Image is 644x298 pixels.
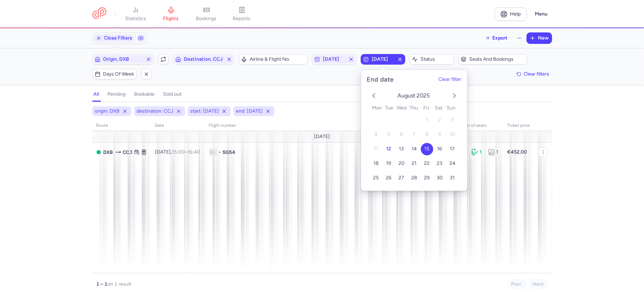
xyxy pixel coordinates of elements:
[438,117,441,123] span: 2
[395,172,408,184] button: 27
[451,117,454,123] span: 3
[421,157,433,170] button: 22
[374,146,378,152] span: 11
[437,175,443,181] span: 30
[233,16,251,22] span: reports
[446,114,459,126] button: 3
[375,131,378,137] span: 4
[531,7,552,21] button: Menu
[399,160,405,166] span: 20
[434,143,446,155] button: 16
[417,92,431,99] span: 2025
[503,120,534,131] th: Ticket price
[367,76,394,84] h5: End date
[439,77,462,82] button: Clear filter
[514,69,552,79] button: Clear filters
[450,91,459,101] button: next month
[434,157,446,170] button: 23
[386,175,391,181] span: 26
[370,157,382,170] button: 18
[104,35,133,41] span: Close Filters
[196,16,217,22] span: bookings
[323,56,346,62] span: [DATE]
[372,56,394,62] span: [DATE]
[399,146,404,152] span: 13
[413,131,416,137] span: 7
[434,114,446,126] button: 2
[314,134,330,139] span: [DATE]
[408,143,420,155] button: 14
[524,71,550,77] span: Clear filters
[438,131,441,137] span: 9
[172,149,185,155] time: 15:00
[424,175,430,181] span: 29
[250,56,305,62] span: Airline & Flight No.
[527,33,552,43] button: New
[395,129,408,141] button: 6
[408,172,420,184] button: 28
[361,54,405,65] button: [DATE]
[97,150,101,154] span: OPEN
[425,131,429,137] span: 8
[188,149,201,155] time: 16:40
[370,172,382,184] button: 25
[370,143,382,155] button: 11
[424,146,429,152] span: 15
[488,149,499,156] div: 1
[451,120,503,131] th: number of seats
[312,54,356,65] button: [DATE]
[223,149,236,156] span: SG54
[191,108,219,115] span: start: [DATE]
[398,92,417,99] span: August
[205,120,451,131] th: Flight number
[103,71,134,77] span: Days of week
[125,16,146,22] span: statistics
[529,279,548,290] button: Next
[172,149,201,155] span: –
[94,91,99,97] h4: all
[458,54,527,65] button: Seats and bookings
[153,6,189,22] a: flights
[507,279,526,290] button: Prev.
[434,129,446,141] button: 9
[421,114,433,126] button: 1
[155,149,201,155] span: [DATE],
[421,172,433,184] button: 29
[450,175,455,181] span: 31
[510,11,521,17] span: Help
[538,35,549,41] span: New
[151,120,205,131] th: date
[118,6,153,22] a: statistics
[370,129,382,141] button: 4
[383,143,395,155] button: 12
[108,91,126,97] h4: pending
[373,160,379,166] span: 18
[236,108,263,115] span: end: [DATE]
[424,160,430,166] span: 22
[420,56,452,62] span: Status
[92,54,154,65] button: Origin, DXB
[395,157,408,170] button: 20
[373,175,379,181] span: 25
[97,281,108,287] strong: 1 – 1
[446,157,459,170] button: 24
[507,149,527,155] strong: €452.00
[493,35,508,41] span: Export
[437,146,442,152] span: 16
[386,146,391,152] span: 12
[446,143,459,155] button: 17
[386,160,391,166] span: 19
[421,143,433,155] button: 15
[421,129,433,141] button: 8
[108,281,132,287] span: on 1 result
[399,175,404,181] span: 27
[370,91,378,101] button: previous month
[400,131,403,137] span: 6
[411,175,417,181] span: 28
[209,149,217,156] span: 1L
[450,131,455,137] span: 10
[495,7,527,21] a: Help
[471,149,482,156] div: 1
[134,91,155,97] h4: bookable
[123,148,133,156] span: Kozhikode Airport, Kozhikode, India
